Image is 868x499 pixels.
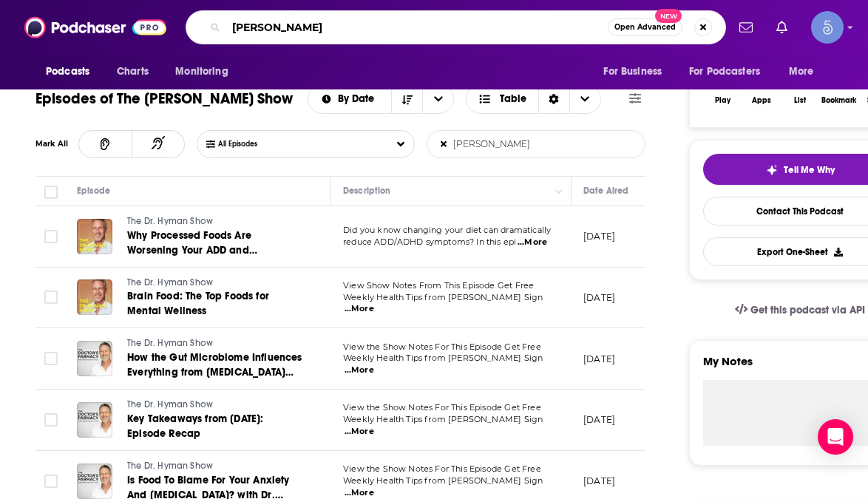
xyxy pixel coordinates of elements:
span: Tell Me Why [784,164,835,176]
span: ...More [345,487,374,499]
a: Why Processed Foods Are Worsening Your ADD and [MEDICAL_DATA] Symptoms [127,228,305,258]
span: Logged in as Spiral5-G1 [811,11,844,44]
p: [DATE] [583,291,615,304]
button: open menu [422,85,453,113]
span: Brain Food: The Top Foods for Mental Wellness [127,290,269,317]
span: Podcasts [46,61,89,82]
h2: Choose List sort [308,84,455,114]
span: The Dr. Hyman Show [127,338,213,348]
div: Open Intercom Messenger [818,419,853,455]
span: Weekly Health Tips from [PERSON_NAME] Sign [343,292,543,302]
span: Toggle select row [44,475,58,488]
button: Choose List Listened [197,130,414,158]
span: Toggle select row [44,230,58,243]
span: Weekly Health Tips from [PERSON_NAME] Sign [343,475,543,486]
button: Column Actions [550,183,568,200]
p: [DATE] [583,230,615,242]
div: Apps [752,96,771,105]
button: open menu [35,58,109,86]
a: How the Gut Microbiome Influences Everything from [MEDICAL_DATA] Treatment to Inflammation [127,350,305,380]
a: The Dr. Hyman Show [127,337,305,350]
span: New [655,9,682,23]
span: Why Processed Foods Are Worsening Your ADD and [MEDICAL_DATA] Symptoms [127,229,259,271]
span: Table [500,94,526,104]
a: Brain Food: The Top Foods for Mental Wellness [127,289,305,319]
button: Show profile menu [811,11,844,44]
div: Description [343,182,390,200]
span: Weekly Health Tips from [PERSON_NAME] Sign [343,353,543,363]
div: Bookmark [821,96,856,105]
span: For Podcasters [689,61,760,82]
button: open menu [679,58,781,86]
div: Date Aired [583,182,628,200]
span: Get this podcast via API [750,304,865,316]
div: Sort Direction [538,85,569,113]
a: Show notifications dropdown [733,15,759,40]
span: reduce ADD/ADHD symptoms? In this epi [343,237,516,247]
span: ...More [518,237,547,248]
span: ...More [345,364,374,376]
button: open menu [308,94,392,104]
span: By Date [338,94,379,104]
div: Mark All [35,140,78,148]
button: open menu [779,58,833,86]
span: Toggle select row [44,413,58,427]
a: Charts [107,58,157,86]
span: Weekly Health Tips from [PERSON_NAME] Sign [343,414,543,424]
span: ...More [345,426,374,438]
span: Toggle select row [44,352,58,365]
span: ...More [345,303,374,315]
span: The Dr. Hyman Show [127,399,213,410]
a: The Dr. Hyman Show [127,398,305,412]
div: Episode [77,182,110,200]
p: [DATE] [583,353,615,365]
p: [DATE] [583,413,615,426]
a: Show notifications dropdown [770,15,793,40]
span: Toggle select row [44,291,58,304]
span: Charts [117,61,149,82]
button: open menu [593,58,680,86]
img: tell me why sparkle [766,164,778,176]
button: Open AdvancedNew [608,18,682,36]
span: All Episodes [218,140,287,149]
input: Search podcasts, credits, & more... [226,16,608,39]
span: Key Takeaways from [DATE]: Episode Recap [127,413,263,440]
img: User Profile [811,11,844,44]
a: Key Takeaways from [DATE]: Episode Recap [127,412,305,441]
span: Open Advanced [614,24,676,31]
span: For Business [603,61,662,82]
span: View the Show Notes For This Episode Get Free [343,402,541,413]
img: Podchaser - Follow, Share and Rate Podcasts [24,13,166,41]
p: [DATE] [583,475,615,487]
button: Choose View [466,84,601,114]
div: Play [715,96,730,105]
span: More [789,61,814,82]
span: The Dr. Hyman Show [127,216,213,226]
button: Sort Direction [391,85,422,113]
a: The Dr. Hyman Show [127,276,305,290]
div: Search podcasts, credits, & more... [186,10,726,44]
span: The Dr. Hyman Show [127,277,213,288]
button: open menu [165,58,247,86]
span: View the Show Notes For This Episode Get Free [343,464,541,474]
h1: Episodes of The [PERSON_NAME] Show [35,89,293,108]
span: Did you know changing your diet can dramatically [343,225,551,235]
span: Monitoring [175,61,228,82]
a: The Dr. Hyman Show [127,215,305,228]
span: View the Show Notes For This Episode Get Free [343,342,541,352]
span: View Show Notes From This Episode Get Free [343,280,534,291]
span: The Dr. Hyman Show [127,461,213,471]
div: List [794,96,806,105]
span: How the Gut Microbiome Influences Everything from [MEDICAL_DATA] Treatment to Inflammation [127,351,302,393]
a: The Dr. Hyman Show [127,460,305,473]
